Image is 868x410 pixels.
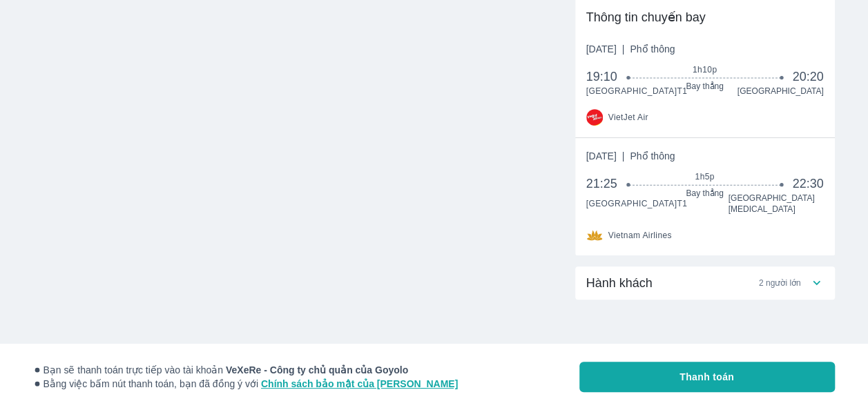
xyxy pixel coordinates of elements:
[628,81,781,92] span: Bay thẳng
[586,42,675,56] span: [DATE]
[759,277,801,289] span: 2 người lớn
[226,364,408,375] strong: VeXeRe - Công ty chủ quản của Goyolo
[630,150,675,162] span: Phổ thông
[34,363,459,377] span: Bạn sẽ thanh toán trực tiếp vào tài khoản
[630,43,675,55] span: Phổ thông
[608,112,648,123] span: VietJet Air
[579,362,835,392] button: Thanh toán
[586,68,629,85] span: 19:10
[34,377,459,391] span: Bằng việc bấm nút thanh toán, bạn đã đồng ý với
[586,175,629,192] span: 21:25
[679,370,734,384] span: Thanh toán
[586,275,653,291] span: Hành khách
[792,175,823,192] span: 22:30
[586,149,675,163] span: [DATE]
[586,9,824,26] div: Thông tin chuyến bay
[628,188,781,199] span: Bay thẳng
[608,230,672,241] span: Vietnam Airlines
[261,378,458,389] a: Chính sách bảo mật của [PERSON_NAME]
[575,266,835,300] div: Hành khách2 người lớn
[628,64,781,75] span: 1h10p
[622,43,625,55] span: |
[792,68,823,85] span: 20:20
[628,171,781,182] span: 1h5p
[622,150,625,162] span: |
